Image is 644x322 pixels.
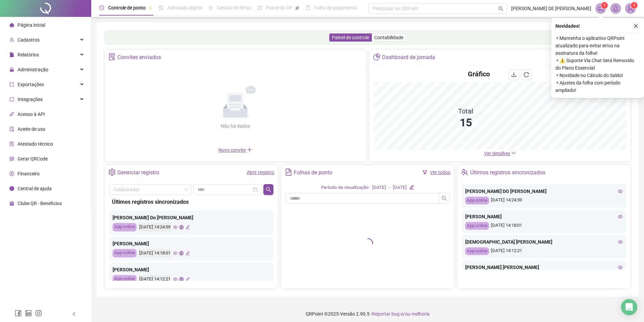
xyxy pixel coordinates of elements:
div: Convites enviados [117,52,161,63]
span: Atestado técnico [18,141,53,147]
span: Ver detalhes [484,151,510,156]
span: edit [186,225,190,229]
span: left [72,312,76,316]
span: eye [618,240,623,244]
span: edit [186,251,190,255]
span: bell [613,5,619,11]
span: Integrações [18,97,43,102]
a: Ver todos [430,170,450,175]
span: search [498,6,503,11]
span: search [266,187,271,192]
span: edit [409,185,414,189]
span: Admissão digital [167,5,202,10]
div: [DATE] [372,184,386,191]
span: search [442,196,447,201]
div: App online [465,247,489,255]
span: ⚬ ⚠️ Suporte Via Chat Será Removido do Plano Essencial [555,57,640,72]
span: ⚬ Mantenha o aplicativo QRPoint atualizado para evitar erros na assinatura da folha! [555,34,640,57]
div: App online [465,222,489,230]
div: Últimos registros sincronizados [112,198,271,206]
div: App online [465,197,489,204]
div: App online [113,223,137,231]
h4: Gráfico [468,69,490,79]
span: dollar [9,171,14,176]
span: instagram [35,310,42,317]
div: [DATE] 14:24:59 [465,197,623,204]
span: global [179,225,184,229]
span: book [305,5,310,10]
span: Página inicial [18,22,45,28]
span: Gestão de férias [217,5,251,10]
span: [PERSON_NAME] DE [PERSON_NAME] [511,5,591,12]
div: [DEMOGRAPHIC_DATA] [PERSON_NAME] [465,238,623,246]
div: App online [113,249,137,257]
span: qrcode [9,156,14,161]
div: [PERSON_NAME] [113,240,270,247]
div: Gerenciar registro [117,167,159,178]
div: Folhas de ponto [294,167,332,178]
div: [DATE] 14:18:01 [465,222,623,230]
div: Open Intercom Messenger [621,299,637,315]
span: global [179,251,184,255]
div: Período de visualização: [321,184,369,191]
span: Financeiro [18,171,40,176]
div: [DATE] 14:24:59 [138,223,171,231]
span: solution [109,53,116,60]
div: App online [113,275,137,283]
span: user-add [9,38,14,42]
span: Relatórios [18,52,39,57]
span: file [9,52,14,57]
span: Central de ajuda [18,186,52,191]
span: Acesso à API [18,112,45,117]
span: sync [9,97,14,102]
span: 1 [633,3,636,8]
span: 1 [603,3,606,8]
div: [DATE] [393,184,407,191]
span: pie-chart [373,53,380,60]
span: Aceite de uso [18,126,45,132]
span: pushpin [148,6,152,10]
div: Dashboard de jornada [382,52,435,63]
span: Controle de ponto [108,5,146,10]
span: down [511,151,516,155]
span: notification [598,5,604,11]
span: eye [618,189,623,194]
span: Exportações [18,82,44,87]
span: Novidades ! [555,22,580,30]
span: linkedin [25,310,32,317]
span: Novo convite [218,147,252,153]
span: file-text [285,169,292,176]
span: reload [524,72,529,77]
span: Versão [340,311,355,317]
div: [DATE] 14:12:21 [465,247,623,255]
div: [PERSON_NAME] [PERSON_NAME] [465,264,623,271]
span: global [179,277,184,281]
span: plus [247,147,252,152]
div: [DATE] 14:12:21 [138,275,171,283]
span: edit [186,277,190,281]
img: 86716 [625,3,636,14]
div: [PERSON_NAME] Do [PERSON_NAME] [113,214,270,221]
div: [DATE] 14:18:01 [138,249,171,257]
span: Reportar bug e/ou melhoria [372,311,430,317]
span: Clube QR - Beneficios [18,201,62,206]
span: dashboard [257,5,262,10]
sup: 1 [601,2,608,9]
span: file-done [159,5,163,10]
span: Contabilidade [374,35,403,40]
span: Painel de controle [332,35,369,40]
span: facebook [15,310,22,317]
span: sun [208,5,213,10]
span: solution [9,142,14,146]
span: Painel do DP [266,5,292,10]
span: pushpin [295,6,299,10]
div: Não há dados [204,122,266,130]
span: setting [109,169,116,176]
div: [PERSON_NAME] [465,213,623,220]
div: [PERSON_NAME] [113,266,270,273]
span: info-circle [9,186,14,191]
span: Administração [18,67,48,72]
a: Ver detalhes down [484,151,516,156]
span: export [9,82,14,87]
span: eye [618,265,623,270]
